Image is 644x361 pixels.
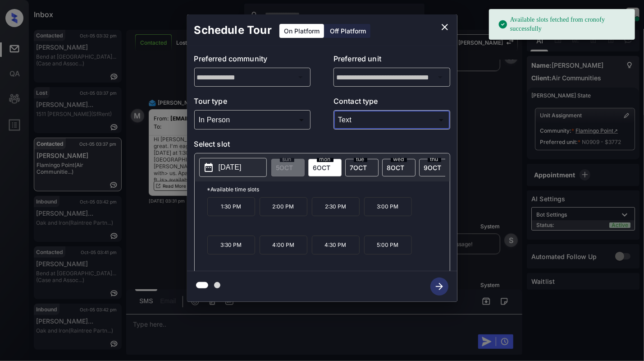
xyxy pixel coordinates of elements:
[350,164,367,171] span: 7 OCT
[428,157,441,162] span: thu
[317,157,333,162] span: mon
[436,18,454,36] button: close
[387,164,405,171] span: 8 OCT
[207,197,255,216] p: 1:30 PM
[333,53,450,68] p: Preferred unit
[308,159,342,176] div: date-select
[336,112,448,127] div: Text
[279,24,324,38] div: On Platform
[194,53,311,68] p: Preferred community
[364,236,412,255] p: 5:00 PM
[312,236,360,255] p: 4:30 PM
[419,159,452,176] div: date-select
[424,164,442,171] span: 9 OCT
[260,197,307,216] p: 2:00 PM
[207,236,255,255] p: 3:30 PM
[325,24,370,38] div: Off Platform
[391,157,407,162] span: wed
[354,157,367,162] span: tue
[425,275,454,298] button: btn-next
[345,159,379,176] div: date-select
[364,197,412,216] p: 3:00 PM
[194,96,311,110] p: Tour type
[312,197,360,216] p: 2:30 PM
[260,236,307,255] p: 4:00 PM
[207,181,450,197] p: *Available time slots
[187,14,279,46] h2: Schedule Tour
[333,96,450,110] p: Contact type
[196,112,309,127] div: In Person
[382,159,416,176] div: date-select
[219,162,242,173] p: [DATE]
[199,158,267,177] button: [DATE]
[313,164,331,171] span: 6 OCT
[194,139,450,153] p: Select slot
[498,12,628,37] div: Available slots fetched from cronofy successfully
